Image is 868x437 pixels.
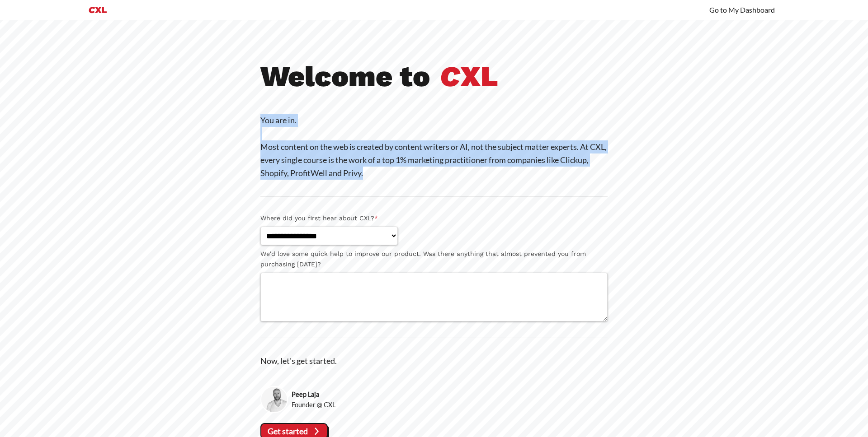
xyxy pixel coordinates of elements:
[292,389,335,400] strong: Peep Laja
[260,59,430,93] b: Welcome to
[440,59,460,93] i: C
[260,249,608,270] label: We'd love some quick help to improve our product. Was there anything that almost prevented you fr...
[292,400,335,410] span: Founder @ CXL
[260,213,608,223] label: Where did you first hear about CXL?
[260,354,608,367] p: Now, let's get started.
[260,114,608,180] p: You are in. Most content on the web is created by content writers or AI, not the subject matter e...
[440,59,498,93] b: XL
[260,386,288,414] img: Peep Laja, Founder @ CXL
